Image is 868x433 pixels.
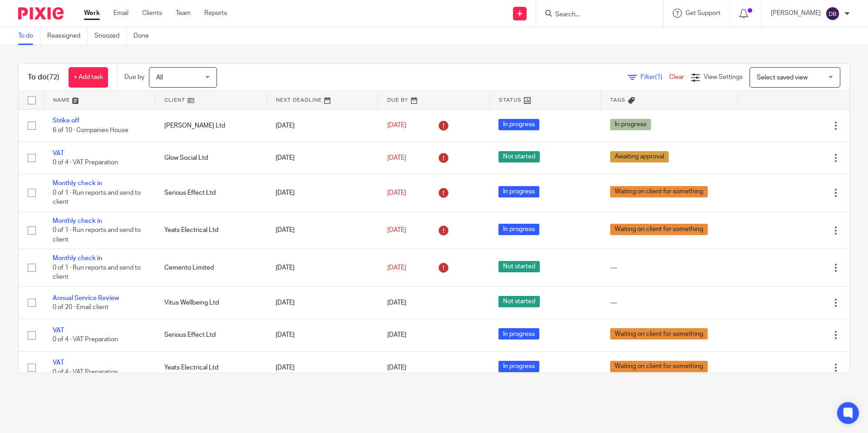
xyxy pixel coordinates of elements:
[498,119,539,130] span: In progress
[155,109,267,142] td: [PERSON_NAME] Ltd
[757,74,808,81] span: Select saved view
[53,265,141,280] span: 0 of 1 · Run reports and send to client
[53,118,79,124] a: Strike off
[498,328,539,340] span: In progress
[498,361,539,372] span: In progress
[610,298,729,307] div: ---
[155,319,267,351] td: Serious Effect Ltd
[610,328,708,340] span: Waiting on client for something
[53,369,118,375] span: 0 of 4 · VAT Preparation
[113,9,128,18] a: Email
[610,263,729,272] div: ---
[498,186,539,197] span: In progress
[53,159,118,166] span: 0 of 4 · VAT Preparation
[387,190,406,196] span: [DATE]
[266,212,378,249] td: [DATE]
[266,109,378,142] td: [DATE]
[669,74,684,80] a: Clear
[387,123,406,129] span: [DATE]
[53,337,118,343] span: 0 of 4 · VAT Preparation
[204,9,227,18] a: Reports
[266,174,378,212] td: [DATE]
[266,249,378,286] td: [DATE]
[142,9,162,18] a: Clients
[133,27,156,45] a: Done
[53,255,102,261] a: Monthly check in
[28,73,59,82] h1: To do
[610,98,626,103] span: Tags
[155,249,267,286] td: Cemento Limited
[387,155,406,161] span: [DATE]
[176,9,191,18] a: Team
[53,304,108,310] span: 0 of 20 · Email client
[155,142,267,174] td: Glow Social Ltd
[155,212,267,249] td: Yeats Electrical Ltd
[266,142,378,174] td: [DATE]
[18,27,40,45] a: To do
[704,74,743,80] span: View Settings
[53,327,64,334] a: VAT
[610,186,708,197] span: Waiting on client for something
[498,296,540,307] span: Not started
[155,351,267,384] td: Yeats Electrical Ltd
[266,286,378,319] td: [DATE]
[53,218,102,224] a: Monthly check in
[18,7,64,20] img: Pixie
[53,190,141,206] span: 0 of 1 · Run reports and send to client
[53,227,141,243] span: 0 of 1 · Run reports and send to client
[84,9,100,18] a: Work
[498,261,540,272] span: Not started
[825,6,840,21] img: svg%3E
[387,300,406,306] span: [DATE]
[387,265,406,271] span: [DATE]
[94,27,127,45] a: Snoozed
[266,351,378,384] td: [DATE]
[47,74,59,81] span: (72)
[53,127,128,133] span: 6 of 10 · Companies House
[387,227,406,233] span: [DATE]
[53,150,64,157] a: VAT
[53,359,64,366] a: VAT
[610,119,651,130] span: In progress
[53,295,119,301] a: Annual Service Review
[610,361,708,372] span: Waiting on client for something
[124,73,144,82] p: Due by
[554,11,636,19] input: Search
[641,74,669,80] span: Filter
[771,9,821,18] p: [PERSON_NAME]
[686,10,720,16] span: Get Support
[69,67,108,88] a: + Add task
[47,27,88,45] a: Reassigned
[655,74,662,80] span: (1)
[387,332,406,338] span: [DATE]
[155,286,267,319] td: Vitus Wellbeing Ltd
[156,74,163,81] span: All
[610,151,669,162] span: Awaiting approval
[498,224,539,235] span: In progress
[387,364,406,371] span: [DATE]
[266,319,378,351] td: [DATE]
[53,180,102,187] a: Monthly check in
[610,224,708,235] span: Waiting on client for something
[498,151,540,162] span: Not started
[155,174,267,212] td: Serious Effect Ltd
